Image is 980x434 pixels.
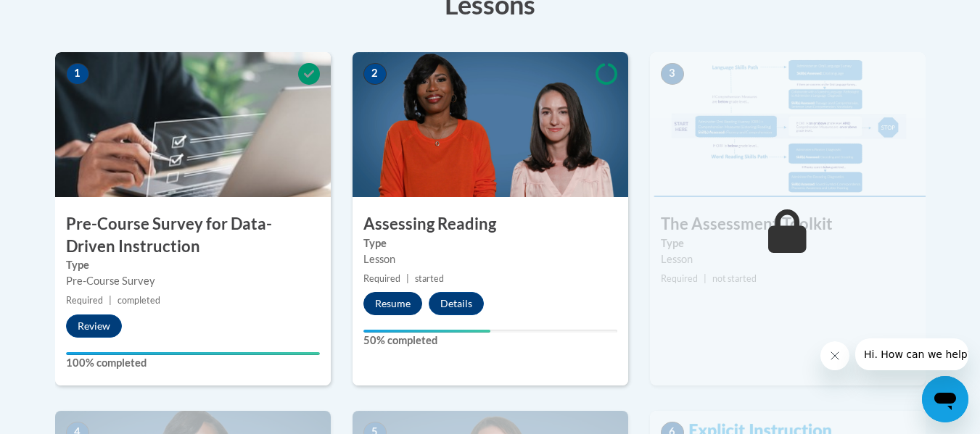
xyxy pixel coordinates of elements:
h3: Pre-Course Survey for Data-Driven Instruction [55,213,331,258]
span: not started [712,273,757,284]
span: Hi. How can we help? [9,10,118,22]
span: | [704,273,707,284]
label: Type [363,235,617,251]
span: 1 [66,63,89,85]
span: started [415,273,444,284]
span: | [109,295,112,306]
span: Required [66,295,103,306]
img: Course Image [353,52,628,197]
span: completed [118,295,160,306]
div: Lesson [661,251,915,267]
img: Course Image [650,52,926,197]
img: Course Image [55,52,331,197]
h3: Assessing Reading [353,213,628,235]
span: 2 [363,63,387,85]
iframe: Message from company [855,338,968,370]
div: Your progress [66,352,320,355]
button: Review [66,314,122,338]
label: Type [661,235,915,251]
span: | [406,273,409,284]
div: Pre-Course Survey [66,273,320,289]
iframe: Button to launch messaging window [922,376,968,422]
h3: The Assessment Toolkit [650,213,926,235]
button: Details [429,292,484,315]
span: Required [661,273,698,284]
label: 100% completed [66,355,320,371]
label: 50% completed [363,333,617,349]
div: Lesson [363,251,617,267]
span: Required [363,273,400,284]
div: Your progress [363,330,490,333]
button: Resume [363,292,422,315]
label: Type [66,257,320,273]
span: 3 [661,63,684,85]
iframe: Close message [820,341,849,370]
